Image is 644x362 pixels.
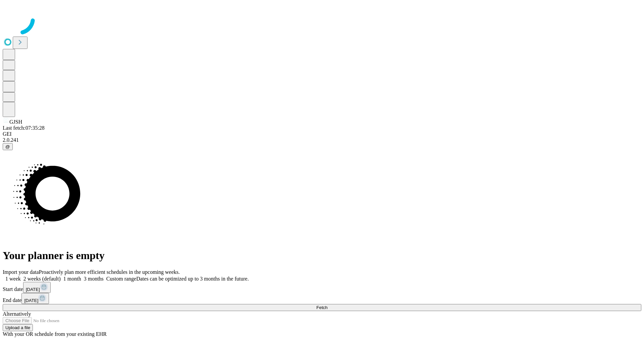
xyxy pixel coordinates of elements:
[21,293,49,304] button: [DATE]
[39,269,180,275] span: Proactively plan more efficient schedules in the upcoming weeks.
[26,287,40,292] span: [DATE]
[9,119,22,125] span: GJSH
[3,125,45,131] span: Last fetch: 07:35:28
[3,269,39,275] span: Import your data
[23,282,51,293] button: [DATE]
[5,144,10,149] span: @
[5,276,21,282] span: 1 week
[24,298,38,303] span: [DATE]
[3,143,13,150] button: @
[106,276,136,282] span: Custom range
[3,304,641,311] button: Fetch
[316,305,327,310] span: Fetch
[3,137,641,143] div: 2.0.241
[3,249,641,262] h1: Your planner is empty
[136,276,249,282] span: Dates can be optimized up to 3 months in the future.
[3,324,33,331] button: Upload a file
[63,276,81,282] span: 1 month
[84,276,104,282] span: 3 months
[3,331,107,337] span: With your OR schedule from your existing EHR
[3,311,31,317] span: Alternatively
[3,293,641,304] div: End date
[23,276,61,282] span: 2 weeks (default)
[3,131,641,137] div: GEI
[3,282,641,293] div: Start date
